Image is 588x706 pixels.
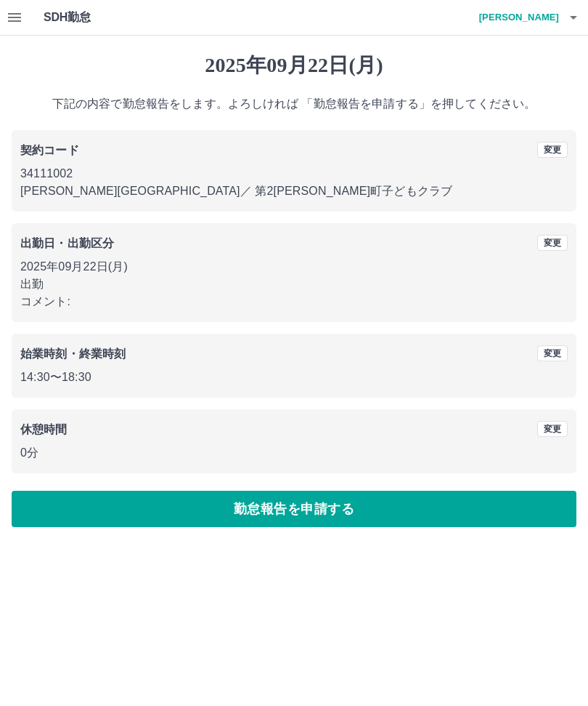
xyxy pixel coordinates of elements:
[20,369,568,386] p: 14:30 〜 18:30
[537,142,568,158] button: 変更
[12,95,576,113] p: 下記の内容で勤怠報告をします。よろしければ 「勤怠報告を申請する」を押してください。
[20,165,568,182] p: 34111002
[537,421,568,437] button: 変更
[20,182,568,200] p: [PERSON_NAME][GEOGRAPHIC_DATA] ／ 第2[PERSON_NAME]町子どもクラブ
[20,276,568,293] p: 出勤
[20,423,68,436] b: 休憩時間
[20,237,114,249] b: 出勤日・出勤区分
[20,258,568,276] p: 2025年09月22日(月)
[20,293,568,310] p: コメント:
[537,235,568,251] button: 変更
[20,144,79,156] b: 契約コード
[20,444,568,462] p: 0分
[12,491,576,527] button: 勤怠報告を申請する
[12,53,576,78] h1: 2025年09月22日(月)
[537,345,568,361] button: 変更
[20,348,126,360] b: 始業時刻・終業時刻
